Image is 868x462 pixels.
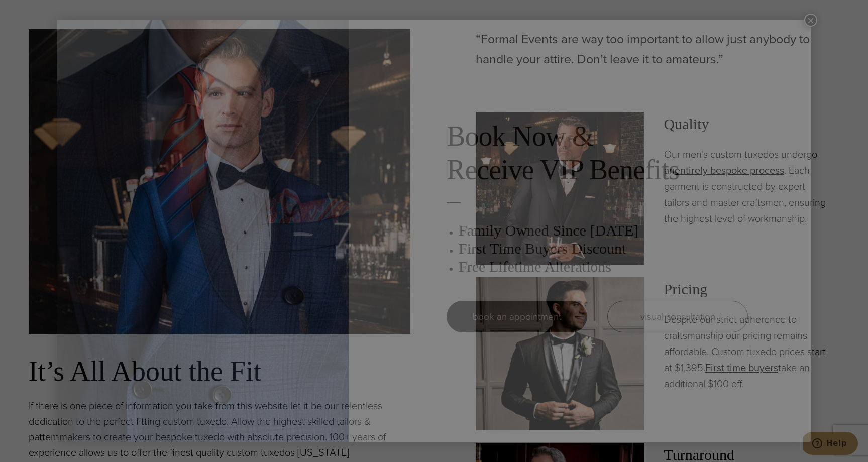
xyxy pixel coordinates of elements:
h2: Book Now & Receive VIP Benefits [447,120,748,187]
span: Help [23,7,44,16]
a: visual consultation [607,301,748,332]
button: Close [804,14,817,27]
a: book an appointment [447,301,587,332]
h3: First Time Buyers Discount [459,240,748,258]
h3: Free Lifetime Alterations [459,258,748,276]
h3: Family Owned Since [DATE] [459,221,748,240]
